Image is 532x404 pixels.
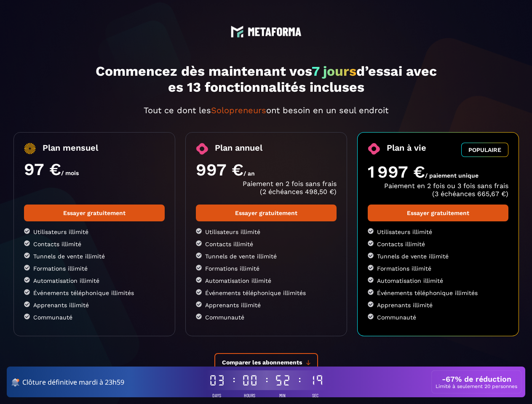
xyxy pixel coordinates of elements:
li: Formations illimité [24,265,165,272]
li: Utilisateurs illimité [196,228,337,235]
img: checked [24,265,30,271]
span: Hours [244,392,255,398]
img: checked [368,289,374,295]
li: Communauté [24,314,165,321]
span: / paiement unique [425,172,479,179]
img: checked [24,314,30,319]
li: Contacts illimité [24,240,165,247]
span: Plan mensuel [43,143,98,154]
span: 997 € [196,160,243,180]
img: checked [368,240,374,246]
div: 19 [307,374,323,387]
p: Paiement en 2 fois sans frais (2 échéances 498,50 €) [196,180,337,196]
img: checked [24,252,30,258]
img: logo [248,27,302,36]
button: Comparer les abonnements [214,353,318,372]
img: checked [368,277,374,283]
span: Clôture définitive mardi à 23h59 [22,377,124,387]
img: checked [24,228,30,234]
span: / an [243,170,255,177]
img: checked [368,252,374,258]
img: checked [368,314,374,319]
li: Communauté [196,314,337,321]
span: Days [212,392,221,398]
li: Utilisateurs illimité [24,228,165,235]
img: checked [196,277,202,283]
li: Apprenants illimité [24,301,165,308]
span: Sec [312,392,318,398]
img: checked [368,265,374,271]
p: Tout ce dont les ont besoin en un seul endroit [13,105,519,115]
span: Min [279,392,286,398]
img: checked [24,301,30,307]
h3: -67% de réduction [442,375,511,383]
span: 97 € [24,159,61,179]
div: 03 [209,374,225,387]
li: Contacts illimité [196,240,337,247]
a: Essayer gratuitement [368,205,508,221]
img: checked [196,289,202,295]
img: checked [24,240,30,246]
li: Apprenants illimité [196,301,337,308]
img: checked [196,240,202,246]
div: 00 [242,374,258,387]
img: checked [368,228,374,234]
button: POPULAIRE [461,143,508,157]
li: Formations illimité [368,265,508,272]
li: Événements téléphonique illimités [24,289,165,296]
li: Utilisateurs illimité [368,228,508,235]
img: checked [196,301,202,307]
span: Solopreneurs [211,105,266,115]
span: Plan annuel [215,143,262,155]
h1: Commencez dès maintenant vos d’essai avec [13,63,519,95]
p: es 13 fonctionnalités incluses [13,79,519,95]
a: Essayer gratuitement [196,205,337,221]
li: Apprenants illimité [368,301,508,308]
li: Automatisation illimité [368,277,508,284]
li: Tunnels de vente illimité [196,252,337,260]
span: Comparer les abonnements [222,359,302,366]
li: Tunnels de vente illimité [24,252,165,260]
img: checked [196,314,202,319]
img: checked [24,289,30,295]
p: Paiement en 2 fois ou 3 fois sans frais (3 échéances 665,67 €) [368,182,508,198]
img: checked [196,228,202,234]
img: checked [24,277,30,283]
li: Automatisation illimité [196,277,337,284]
span: 1 997 € [368,162,425,182]
img: checked [196,252,202,258]
li: Tunnels de vente illimité [368,252,508,260]
img: logo [231,25,243,38]
a: Essayer gratuitement [24,205,165,221]
span: POPULAIRE [468,146,501,153]
li: Contacts illimité [368,240,508,247]
div: 52 [275,374,291,387]
li: Automatisation illimité [24,277,165,284]
img: checked [368,301,374,307]
p: Limité à seulement 20 personnes [436,383,517,389]
li: Événements téléphonique illimités [368,289,508,296]
li: Communauté [368,314,508,321]
span: / mois [61,170,79,176]
span: 7 jours [312,63,356,79]
span: Plan à vie [387,143,426,157]
img: checked [196,265,202,271]
li: Formations illimité [196,265,337,272]
li: Événements téléphonique illimités [196,289,337,296]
